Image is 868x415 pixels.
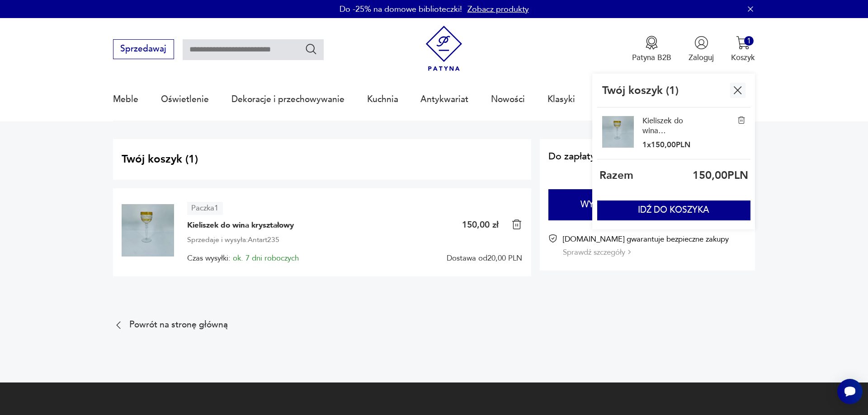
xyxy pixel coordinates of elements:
p: Razem [599,168,633,183]
img: Ikona strzałki w prawo [628,250,631,254]
span: Sprzedaje i wysyła: Antart235 [187,234,279,246]
img: Kieliszek do wina kryształowy [602,116,634,148]
img: Ikonka użytkownika [694,36,708,50]
span: Czas wysyłki: [187,254,299,262]
p: Do -25% na domowe biblioteczki! [340,4,462,15]
img: Patyna - sklep z meblami i dekoracjami vintage [421,26,467,71]
a: Antykwariat [420,79,468,120]
p: Zaloguj [689,52,714,63]
p: 150,00 PLN [693,168,748,183]
button: IDŹ DO KOSZYKA [597,201,750,220]
iframe: Smartsupp widget button [837,379,863,404]
span: Kieliszek do wina kryształowy [187,220,294,231]
a: Powrót na stronę główną [113,320,228,331]
img: Ikona kosza [511,219,522,230]
img: Ikona certyfikatu [548,234,557,243]
p: 1 x 150,00 PLN [642,140,697,150]
span: Dostawa od 20,00 PLN [447,254,522,262]
a: Nowości [491,79,525,120]
a: Ikona medaluPatyna B2B [632,36,671,63]
div: [DOMAIN_NAME] gwarantuje bezpieczne zakupy [563,234,729,257]
a: Oświetlenie [161,79,209,120]
img: Kieliszek do wina kryształowy [122,204,174,256]
a: IDŹ DO KOSZYKA [597,207,750,214]
button: 1Koszyk [731,36,755,63]
button: Sprzedawaj [113,39,174,59]
a: Zobacz produkty [467,4,529,15]
p: 150,00 zł [462,219,499,231]
p: Powrót na stronę główną [129,322,228,329]
a: Kuchnia [367,79,398,120]
button: Szukaj [305,42,318,56]
button: Sprawdź szczegóły [563,247,631,257]
p: Patyna B2B [632,52,671,63]
span: Do zapłaty [548,152,595,161]
button: Wybierz dostawę i płatność [548,189,746,220]
a: Sprzedawaj [113,46,174,53]
h2: Twój koszyk ( 1 ) [122,152,523,167]
a: Klasyki [547,79,575,120]
p: Twój koszyk ( 1 ) [602,83,679,98]
a: Meble [113,79,138,120]
article: Paczka 1 [187,202,223,215]
img: Ikona koszyka [736,36,750,50]
div: 1 [744,36,754,46]
img: Kieliszek do wina kryształowy [737,116,745,124]
img: Ikona medalu [645,36,659,50]
a: Dekoracje i przechowywanie [231,79,344,120]
button: Patyna B2B [632,36,671,63]
span: ok. 7 dni roboczych [233,253,299,263]
button: Zaloguj [689,36,714,63]
a: Kieliszek do wina kryształowy [642,116,697,135]
p: Koszyk [731,52,755,63]
img: Ikona krzyżyka [731,83,745,97]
